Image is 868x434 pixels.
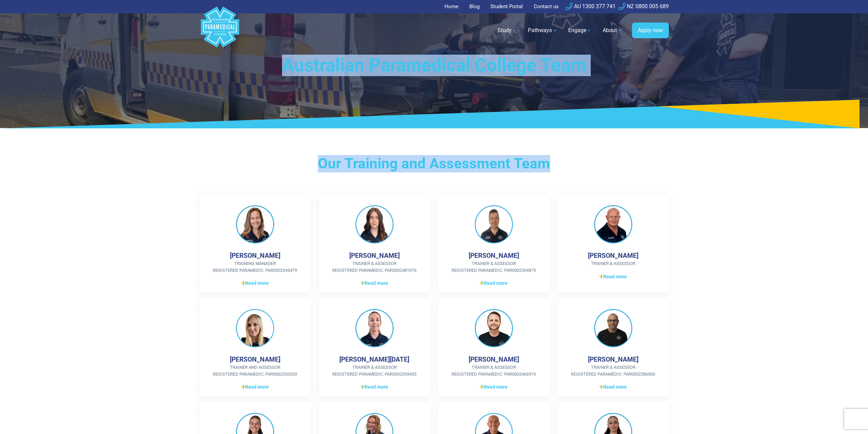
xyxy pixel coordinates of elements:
[361,280,388,287] span: Read more
[210,260,300,274] span: Training Manager Registered Paramedic: PAR0002245479
[480,280,507,287] span: Read more
[349,252,400,260] h4: [PERSON_NAME]
[569,364,658,377] span: Trainer & Assessor Registered Paramedic: PAR0002286500
[361,383,388,391] span: Read more
[524,21,561,40] a: Pathways
[235,55,634,76] h1: Australian Paramedical College Team
[449,383,539,391] a: Read more
[569,260,658,267] span: Trainer & Assessor
[339,355,409,363] h4: [PERSON_NAME][DATE]
[449,279,539,287] a: Read more
[330,383,419,391] a: Read more
[235,155,634,172] h3: Our Training and Assessment Team
[330,364,419,377] span: Trainer & Assessor Registered Paramedic: PAR0002393453
[355,309,394,347] img: Sophie Lucia Griffiths
[236,205,274,243] img: Jaime Wallis
[449,260,539,274] span: Trainer & Assessor Registered Paramedic: PAR0002204875
[594,309,632,347] img: Mick Jones
[599,21,627,40] a: About
[469,252,519,260] h4: [PERSON_NAME]
[475,205,513,243] img: Chris King
[330,260,419,274] span: Trainer & Assessor Registered Paramedic: PAR0002481076
[210,279,300,287] a: Read more
[569,383,658,391] a: Read more
[241,383,269,391] span: Read more
[569,272,658,281] a: Read more
[588,355,638,363] h4: [PERSON_NAME]
[236,309,274,347] img: Jolene Moss
[588,252,638,260] h4: [PERSON_NAME]
[210,383,300,391] a: Read more
[632,23,669,38] a: Apply now
[599,383,627,391] span: Read more
[475,309,513,347] img: Nathan Seidel
[210,364,300,377] span: Trainer and Assessor Registered Paramedic: PAR0002253333
[599,273,627,280] span: Read more
[449,364,539,377] span: Trainer & Assessor Registered Paramedic: PAR0002466973
[469,355,519,363] h4: [PERSON_NAME]
[494,21,521,40] a: Study
[330,279,419,287] a: Read more
[618,3,669,10] a: NZ 0800 005 689
[241,280,269,287] span: Read more
[230,355,280,363] h4: [PERSON_NAME]
[594,205,632,243] img: Jens Hojby
[480,383,507,391] span: Read more
[355,205,394,243] img: Betina Ellul
[565,3,616,10] a: AU 1300 377 741
[230,252,280,260] h4: [PERSON_NAME]
[200,13,240,48] a: Australian Paramedical College
[564,21,596,40] a: Engage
